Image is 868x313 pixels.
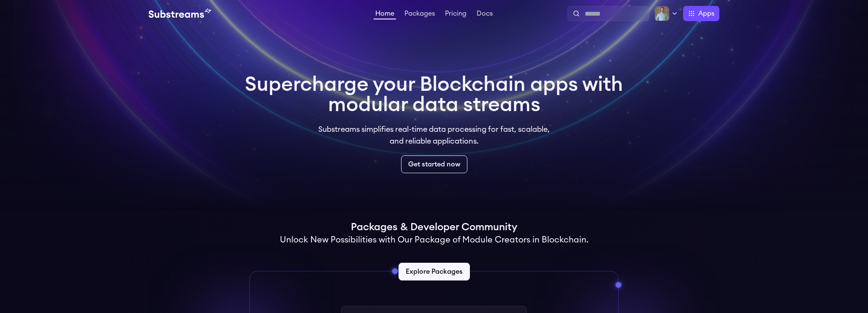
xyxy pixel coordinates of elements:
h1: Packages & Developer Community [351,220,517,234]
img: Substream's logo [149,8,211,19]
h1: Supercharge your Blockchain apps with modular data streams [245,74,623,115]
a: Home [374,10,396,19]
a: Get started now [401,155,467,173]
a: Packages [403,10,437,19]
a: Pricing [443,10,468,19]
p: Substreams simplifies real-time data processing for fast, scalable, and reliable applications. [312,123,556,147]
h2: Unlock New Possibilities with Our Package of Module Creators in Blockchain. [280,234,589,246]
a: Docs [475,10,494,19]
img: Profile [654,6,670,21]
a: Explore Packages [399,263,470,280]
span: Apps [698,8,714,19]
